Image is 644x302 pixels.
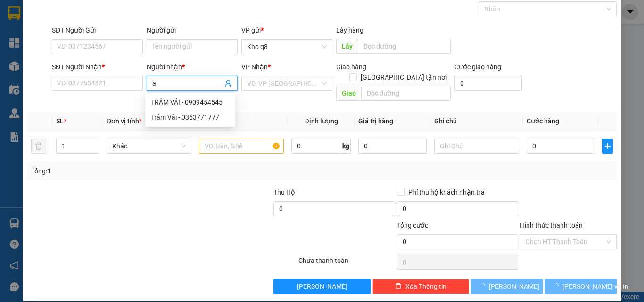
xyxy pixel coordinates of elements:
span: [PERSON_NAME] [489,281,539,292]
th: Ghi chú [430,112,523,131]
label: Cước giao hàng [454,63,501,71]
span: loading [552,283,562,289]
button: [PERSON_NAME] [471,279,543,294]
span: Giao hàng [336,63,366,71]
span: loading [479,283,489,289]
div: VP gửi [241,25,332,35]
button: deleteXóa Thông tin [372,279,469,294]
span: Lấy [336,39,358,54]
input: Ghi Chú [434,139,519,154]
div: Chưa thanh toán [297,255,396,272]
span: plus [603,142,612,150]
span: Phí thu hộ khách nhận trả [405,187,488,197]
span: Đơn vị tính [107,117,142,125]
span: [PERSON_NAME] và In [562,281,628,292]
span: Xóa Thông tin [405,281,446,292]
span: Kho q8 [247,40,327,54]
span: [GEOGRAPHIC_DATA] tận nơi [357,72,451,82]
span: Lấy hàng [336,26,363,34]
div: SĐT Người Gửi [52,25,143,35]
div: TRÂM VẢI - 0909454545 [145,95,235,110]
input: Dọc đường [361,86,451,101]
span: Tổng cước [397,221,428,229]
span: user-add [224,80,232,87]
span: Giá trị hàng [358,117,393,125]
div: Người gửi [147,25,238,35]
label: Hình thức thanh toán [520,221,583,229]
button: plus [602,139,613,154]
input: 0 [358,139,426,154]
span: Định lượng [304,117,338,125]
div: Trâm Vải - 0363771777 [151,112,230,122]
span: kg [341,139,351,154]
button: [PERSON_NAME] và In [545,279,617,294]
span: [PERSON_NAME] [297,281,347,292]
span: VP Nhận [241,63,268,71]
div: Tổng: 1 [31,166,249,176]
div: SĐT Người Nhận [52,62,143,72]
span: Thu Hộ [273,188,295,196]
button: [PERSON_NAME] [273,279,370,294]
div: Trâm Vải - 0363771777 [145,110,235,125]
input: Dọc đường [358,39,451,54]
input: VD: Bàn, Ghế [199,139,284,154]
span: SL [56,117,64,125]
button: delete [31,139,46,154]
input: Cước giao hàng [454,76,522,91]
span: Giao [336,86,361,101]
span: Cước hàng [527,117,559,125]
div: TRÂM VẢI - 0909454545 [151,97,230,107]
div: Người nhận [147,62,238,72]
span: Khác [112,139,186,153]
span: delete [395,283,402,290]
